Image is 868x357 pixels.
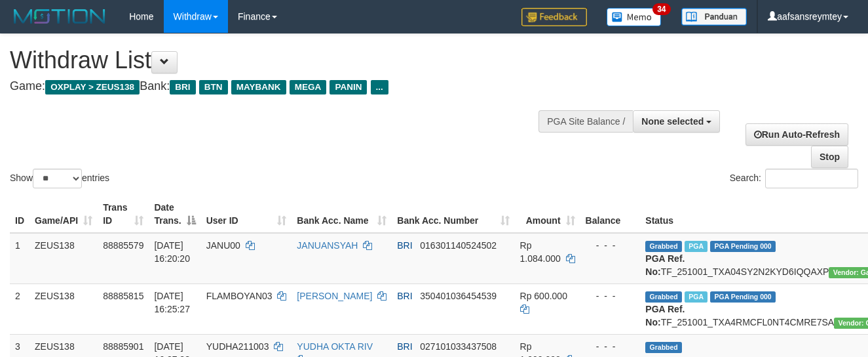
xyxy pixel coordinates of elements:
span: Grabbed [645,241,682,252]
span: BTN [199,80,228,94]
span: BRI [397,341,412,352]
span: Marked by aafanarl [685,241,708,252]
span: PGA Pending [710,291,776,303]
td: ZEUS138 [29,233,98,284]
span: FLAMBOYAN03 [206,291,273,301]
th: Bank Acc. Number: activate to sort column ascending [392,196,514,233]
th: Game/API: activate to sort column ascending [29,196,98,233]
span: 34 [652,3,670,15]
label: Show entries [10,169,109,188]
th: Bank Acc. Name: activate to sort column ascending [292,196,392,233]
span: PANIN [330,80,367,94]
b: PGA Ref. No: [645,304,685,327]
button: None selected [633,110,720,133]
a: [PERSON_NAME] [297,291,372,301]
span: JANU00 [206,240,240,251]
input: Search: [765,169,858,188]
span: Copy 027101033437508 to clipboard [420,341,497,352]
span: BRI [397,240,412,251]
span: OXPLAY > ZEUS138 [45,80,140,94]
span: Copy 350401036454539 to clipboard [420,291,497,301]
span: Grabbed [645,342,682,353]
span: Rp 1.084.000 [520,240,561,264]
img: MOTION_logo.png [10,7,109,26]
img: panduan.png [681,8,747,26]
a: Run Auto-Refresh [745,123,848,146]
span: None selected [641,116,704,127]
a: JANUANSYAH [297,240,358,251]
span: Copy 016301140524502 to clipboard [420,240,497,251]
span: MAYBANK [231,80,286,94]
span: Marked by aafanarl [685,291,708,303]
span: 88885579 [103,240,143,251]
h1: Withdraw List [10,47,565,73]
span: Rp 600.000 [520,291,567,301]
span: ... [371,80,388,94]
label: Search: [730,169,858,188]
a: YUDHA OKTA RIV [297,341,373,352]
span: BRI [397,291,412,301]
img: Feedback.jpg [521,8,587,26]
span: Grabbed [645,291,682,303]
td: ZEUS138 [29,283,98,334]
img: Button%20Memo.svg [607,8,662,26]
th: Amount: activate to sort column ascending [515,196,580,233]
div: - - - [586,289,635,303]
span: 88885901 [103,341,143,352]
div: - - - [586,239,635,252]
td: 2 [10,283,29,334]
span: [DATE] 16:20:20 [154,240,190,264]
th: Trans ID: activate to sort column ascending [98,196,149,233]
h4: Game: Bank: [10,80,565,93]
span: PGA Pending [710,241,776,252]
a: Stop [811,146,848,168]
th: Date Trans.: activate to sort column descending [149,196,200,233]
span: 88885815 [103,291,143,301]
select: Showentries [33,169,82,188]
td: 1 [10,233,29,284]
div: PGA Site Balance / [538,110,633,133]
span: MEGA [290,80,327,94]
th: Balance [580,196,641,233]
span: BRI [170,80,195,94]
span: YUDHA211003 [206,341,269,352]
th: User ID: activate to sort column ascending [201,196,292,233]
b: PGA Ref. No: [645,253,685,277]
div: - - - [586,340,635,353]
th: ID [10,196,29,233]
span: [DATE] 16:25:27 [154,291,190,314]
